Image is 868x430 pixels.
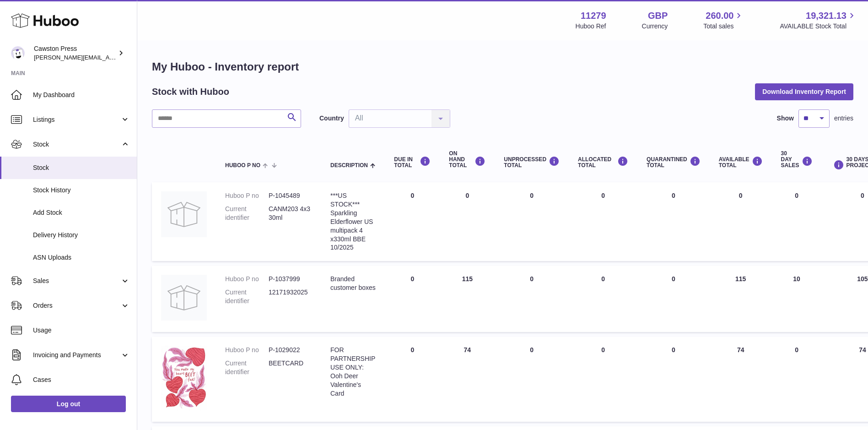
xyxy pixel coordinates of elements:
[385,182,440,261] td: 0
[269,205,312,222] dd: CANM203 4x330ml
[152,86,229,98] h2: Stock with Huboo
[319,114,344,123] label: Country
[33,163,130,172] span: Stock
[440,337,495,422] td: 74
[385,337,440,422] td: 0
[225,163,260,169] span: Huboo P no
[34,54,232,61] span: [PERSON_NAME][EMAIL_ADDRESS][PERSON_NAME][DOMAIN_NAME]
[225,205,269,222] dt: Current identifier
[269,191,312,200] dd: P-1045489
[772,266,822,332] td: 10
[11,396,126,412] a: Log out
[672,346,675,354] span: 0
[440,182,495,261] td: 0
[495,266,569,332] td: 0
[33,91,130,99] span: My Dashboard
[152,60,853,74] h1: My Huboo - Inventory report
[772,337,822,422] td: 0
[330,275,376,292] div: Branded customer boxes
[672,192,675,199] span: 0
[33,301,120,310] span: Orders
[33,376,130,384] span: Cases
[33,326,130,335] span: Usage
[33,351,120,359] span: Invoicing and Payments
[719,156,763,169] div: AVAILABLE Total
[330,191,376,252] div: ***US STOCK*** Sparkling Elderflower US multipack 4 x330ml BBE 10/2025
[834,114,853,123] span: entries
[33,253,130,262] span: ASN Uploads
[225,191,269,200] dt: Huboo P no
[34,44,116,62] div: Cawston Press
[642,22,668,31] div: Currency
[161,191,207,237] img: product image
[569,182,637,261] td: 0
[225,288,269,305] dt: Current identifier
[710,337,772,422] td: 74
[225,275,269,283] dt: Huboo P no
[569,337,637,422] td: 0
[33,277,120,285] span: Sales
[710,266,772,332] td: 115
[648,10,668,22] strong: GBP
[161,346,207,410] img: product image
[33,208,130,217] span: Add Stock
[33,231,130,239] span: Delivery History
[33,140,120,149] span: Stock
[33,186,130,195] span: Stock History
[269,346,312,354] dd: P-1029022
[703,10,744,31] a: 260.00 Total sales
[581,10,606,22] strong: 11279
[495,182,569,261] td: 0
[755,83,853,100] button: Download Inventory Report
[504,156,560,169] div: UNPROCESSED Total
[33,115,120,124] span: Listings
[781,151,813,169] div: 30 DAY SALES
[385,266,440,332] td: 0
[806,10,846,22] span: 19,321.13
[394,156,431,169] div: DUE IN TOTAL
[449,151,485,169] div: ON HAND Total
[161,275,207,321] img: product image
[225,359,269,376] dt: Current identifier
[11,46,25,60] img: thomas.carson@cawstonpress.com
[710,182,772,261] td: 0
[672,275,675,283] span: 0
[703,22,744,31] span: Total sales
[269,288,312,305] dd: 12171932025
[440,266,495,332] td: 115
[576,22,606,31] div: Huboo Ref
[706,10,733,22] span: 260.00
[569,266,637,332] td: 0
[495,337,569,422] td: 0
[269,359,312,376] dd: BEETCARD
[269,275,312,283] dd: P-1037999
[777,114,794,123] label: Show
[772,182,822,261] td: 0
[225,346,269,354] dt: Huboo P no
[330,163,368,169] span: Description
[330,346,376,397] div: FOR PARTNERSHIP USE ONLY: Ooh Deer Valentine's Card
[780,10,857,31] a: 19,321.13 AVAILABLE Stock Total
[647,156,701,169] div: QUARANTINED Total
[780,22,857,31] span: AVAILABLE Stock Total
[578,156,628,169] div: ALLOCATED Total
